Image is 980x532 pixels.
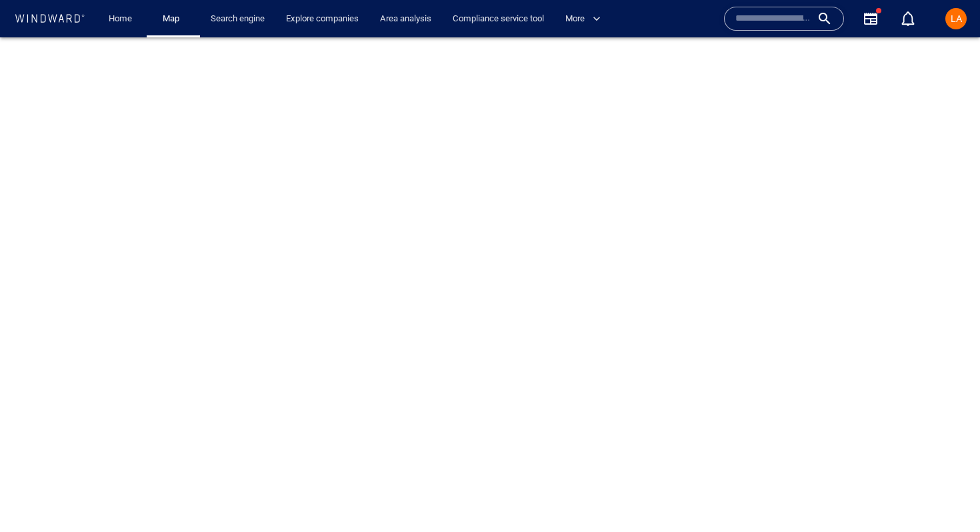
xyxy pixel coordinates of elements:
[103,7,137,31] a: Home
[900,11,916,27] div: Notification center
[565,11,601,27] span: More
[281,7,364,31] a: Explore companies
[152,7,195,31] button: Map
[447,7,549,31] a: Compliance service tool
[205,7,270,31] a: Search engine
[99,7,141,31] button: Home
[951,13,962,24] span: LA
[375,7,437,31] a: Area analysis
[923,472,970,522] iframe: Chat
[157,7,189,31] a: Map
[560,7,612,31] button: More
[943,5,969,32] button: LA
